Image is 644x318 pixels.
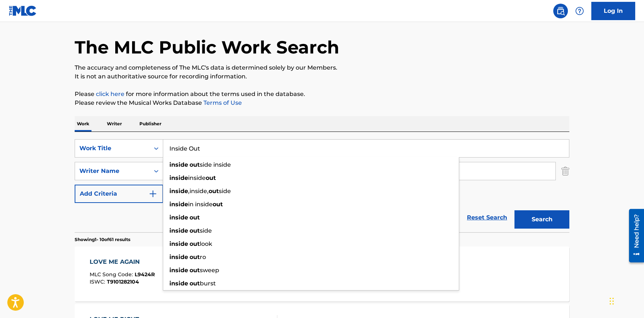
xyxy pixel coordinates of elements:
strong: inside [169,240,188,247]
strong: inside [169,161,188,168]
span: T9101282104 [107,278,139,285]
a: Terms of Use [202,99,242,106]
strong: out [190,280,200,287]
span: L9424R [135,271,155,278]
iframe: Chat Widget [607,283,644,318]
img: MLC Logo [9,5,37,16]
img: Delete Criterion [561,162,569,180]
img: help [575,7,584,15]
p: Work [75,116,91,132]
div: Help [572,4,587,18]
strong: out [213,201,223,208]
strong: out [190,254,200,260]
span: ro [200,254,206,260]
strong: out [206,174,216,181]
span: ,inside, [188,188,209,195]
strong: inside [169,174,188,181]
strong: inside [169,188,188,195]
button: Add Criteria [75,185,163,203]
p: Publisher [137,116,164,132]
span: inside [188,174,206,181]
img: search [556,7,565,15]
a: Public Search [553,4,568,18]
a: LOVE ME AGAINMLC Song Code:L9424RISWC:T9101282104Writers (2)[PERSON_NAME], [PERSON_NAME]Recording... [75,247,569,302]
div: Work Title [79,144,145,153]
strong: inside [169,227,188,234]
span: side [200,227,212,234]
strong: out [190,227,200,234]
p: Please review the Musical Works Database [75,99,569,107]
strong: inside [169,201,188,208]
span: sweep [200,267,219,274]
strong: inside [169,214,188,221]
span: burst [200,280,216,287]
span: side inside [200,161,231,168]
a: Reset Search [463,210,511,226]
strong: out [190,267,200,274]
strong: out [190,161,200,168]
span: ISWC : [90,278,107,285]
h1: The MLC Public Work Search [75,36,339,58]
img: 9d2ae6d4665cec9f34b9.svg [149,189,157,198]
span: look [200,240,212,247]
div: Writer Name [79,167,145,175]
p: Writer [105,116,124,132]
iframe: Resource Center [624,206,644,266]
form: Search Form [75,139,569,232]
strong: out [209,188,219,195]
strong: inside [169,280,188,287]
a: click here [96,90,124,97]
p: The accuracy and completeness of The MLC's data is determined solely by our Members. [75,63,569,72]
p: Please for more information about the terms used in the database. [75,90,569,99]
strong: out [190,240,200,247]
p: It is not an authoritative source for recording information. [75,72,569,81]
span: MLC Song Code : [90,271,135,278]
strong: out [190,214,200,221]
div: LOVE ME AGAIN [90,258,155,266]
span: in inside [188,201,213,208]
a: Log In [591,2,635,20]
strong: inside [169,267,188,274]
div: Drag [610,290,614,312]
button: Search [514,210,569,229]
p: Showing 1 - 10 of 61 results [75,236,130,243]
span: side [219,188,231,195]
strong: inside [169,254,188,260]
